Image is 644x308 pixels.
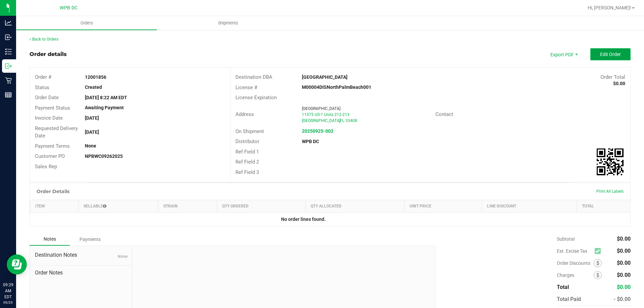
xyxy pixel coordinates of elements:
p: 09/25 [3,300,13,305]
button: Edit Order [590,48,631,60]
img: Scan me! [597,148,624,175]
p: 09:29 AM EDT [3,282,13,300]
strong: No order lines found. [281,217,326,222]
span: Contact [435,111,453,117]
th: Item [30,200,78,212]
span: $0.00 [617,284,631,290]
span: [GEOGRAPHIC_DATA] [302,118,340,123]
a: Orders [16,16,157,30]
span: [GEOGRAPHIC_DATA] [302,106,340,111]
span: Ref Field 2 [235,159,259,165]
span: Total Paid [557,296,581,302]
iframe: Resource center [7,254,27,274]
span: Sales Rep [35,164,57,170]
span: $0.00 [617,260,631,266]
th: Total [577,200,630,212]
span: License # [235,84,257,90]
span: Order # [35,74,51,80]
span: Est. Excise Tax [557,248,592,254]
span: Order Total [600,74,625,80]
th: Strain [158,200,217,212]
span: Calculate excise tax [595,247,604,256]
li: Export PDF [543,48,584,60]
span: Payment Status [35,105,70,111]
strong: WPB DC [302,139,319,144]
strong: [GEOGRAPHIC_DATA] [302,74,347,80]
strong: M00004DISNorthPalmBeach001 [302,84,371,90]
strong: [DATE] [85,115,99,121]
strong: [DATE] 8:22 AM EDT [85,95,127,100]
strong: [DATE] [85,129,99,135]
span: Ref Field 3 [235,169,259,175]
span: Destination DBA [235,74,272,80]
span: Requested Delivery Date [35,125,78,139]
span: Total [557,284,569,290]
th: Unit Price [405,200,482,212]
th: Qty Allocated [305,200,404,212]
inline-svg: Reports [5,91,12,98]
span: Edit Order [600,52,621,57]
span: Invoice Date [35,115,63,121]
span: Distributor [235,138,259,144]
div: Order details [30,50,67,58]
th: Qty Ordered [217,200,305,212]
span: Ref Field 1 [235,149,259,155]
a: Shipments [157,16,299,30]
span: Address [235,111,254,117]
span: Status [35,84,49,90]
span: Hi, [PERSON_NAME]! [588,5,631,10]
inline-svg: Inbound [5,34,12,41]
inline-svg: Retail [5,77,12,84]
span: None [117,254,127,259]
span: - $0.00 [613,296,631,302]
a: Back to Orders [30,37,58,42]
inline-svg: Analytics [5,19,12,26]
span: Customer PO [35,153,65,159]
qrcode: 12001856 [597,148,624,175]
span: Subtotal [557,236,575,242]
span: $0.00 [617,236,631,242]
strong: None [85,143,96,148]
span: $0.00 [617,272,631,278]
span: Payment Terms [35,143,70,149]
span: 11575 US-1 Units 212-213 [302,112,350,117]
strong: 12001856 [85,74,106,80]
span: WPB DC [60,5,77,11]
strong: $0.00 [613,81,625,86]
span: Shipments [209,20,247,26]
span: Charges [557,272,594,278]
a: 20250925-002 [302,128,333,134]
strong: Created [85,84,102,90]
th: Sellable [78,200,158,212]
span: $0.00 [617,248,631,254]
span: , [339,118,340,123]
span: Orders [71,20,102,26]
inline-svg: Inventory [5,48,12,55]
th: Line Discount [482,200,577,212]
span: Order Notes [35,269,127,277]
div: Notes [30,233,70,246]
span: FL [340,118,344,123]
strong: NPBWC09262025 [85,153,123,159]
span: 33408 [345,118,357,123]
span: On Shipment [235,128,264,134]
span: Print All Labels [596,189,624,194]
span: Order Discounts [557,260,594,266]
div: Payments [70,233,110,245]
inline-svg: Outbound [5,63,12,69]
span: Destination Notes [35,251,127,259]
strong: Awaiting Payment [85,105,124,110]
span: Order Date [35,95,59,101]
span: License Expiration [235,95,277,101]
h1: Order Details [37,189,69,194]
